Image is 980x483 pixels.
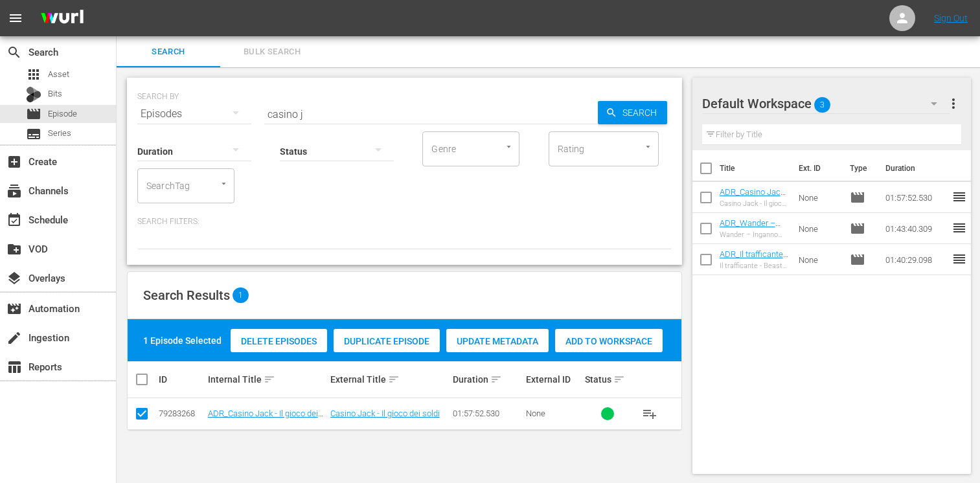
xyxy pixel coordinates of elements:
button: Search [598,101,667,124]
div: External Title [330,372,449,387]
span: Bulk Search [228,45,316,60]
td: None [793,213,845,244]
span: playlist_add [642,406,657,421]
th: Duration [878,150,955,186]
span: sort [388,374,400,385]
div: Status [585,372,630,387]
span: Update Metadata [446,336,549,346]
button: more_vert [946,88,961,119]
a: Casino Jack - Il gioco dei soldi [330,409,440,418]
th: Type [842,150,878,186]
span: sort [490,374,502,385]
button: Open [503,140,515,153]
button: Update Metadata [446,329,549,352]
div: Casino Jack - Il gioco dei soldi [720,199,789,208]
div: None [526,409,581,418]
span: Search [124,45,212,60]
button: Add to Workspace [555,329,663,352]
span: Automation [6,301,22,317]
p: Search Filters: [137,216,672,227]
img: ans4CAIJ8jUAAAAAAAAAAAAAAAAAAAAAAAAgQb4GAAAAAAAAAAAAAAAAAAAAAAAAJMjXAAAAAAAAAAAAAAAAAAAAAAAAgAT5G... [31,3,93,34]
div: Il trafficante - Beast of burden [720,262,789,270]
span: Delete Episodes [231,336,327,346]
a: ADR_Casino Jack - Il gioco dei soldi [208,409,323,428]
span: Channels [6,183,22,199]
span: reorder [952,220,967,236]
div: Duration [453,372,522,387]
div: 01:57:52.530 [453,409,522,418]
span: Create [6,154,22,170]
div: 1 Episode Selected [143,334,222,347]
span: Search [6,45,22,60]
span: Episode [26,106,41,122]
a: ADR_Wander – Inganno mortale [720,218,781,238]
button: Open [218,177,230,190]
span: Episode [850,221,865,236]
span: Episode [850,252,865,267]
td: 01:40:29.098 [880,244,952,275]
span: 3 [814,91,830,118]
div: 79283268 [159,409,204,418]
span: Series [26,126,41,142]
div: ID [159,374,204,385]
span: sort [264,374,275,385]
div: Episodes [137,96,251,132]
div: Default Workspace [702,85,950,122]
div: Wander – Inganno mortale [720,230,789,239]
button: Open [642,140,654,153]
button: Delete Episodes [231,329,327,352]
td: None [793,244,845,275]
span: Episode [48,107,77,120]
span: Search Results [143,287,230,303]
td: None [793,182,845,213]
span: Overlays [6,271,22,286]
span: reorder [952,251,967,267]
th: Ext. ID [791,150,842,186]
a: Sign Out [934,13,968,23]
td: 01:57:52.530 [880,182,952,213]
span: Reports [6,359,22,375]
a: ADR_Il trafficante - Beast of burden [720,249,788,269]
span: VOD [6,241,22,257]
span: Series [48,127,71,140]
span: reorder [952,189,967,205]
th: Title [720,150,791,186]
span: Schedule [6,212,22,228]
span: Ingestion [6,330,22,346]
button: playlist_add [634,398,665,429]
span: Search [617,101,667,124]
span: Bits [48,87,62,100]
span: Asset [48,68,69,81]
a: ADR_Casino Jack - Il gioco dei soldi [720,187,786,207]
button: Duplicate Episode [334,329,440,352]
span: more_vert [946,96,961,111]
span: 1 [233,287,249,303]
span: sort [613,374,625,385]
span: Duplicate Episode [334,336,440,346]
span: Asset [26,67,41,82]
div: External ID [526,374,581,385]
span: Episode [850,190,865,205]
td: 01:43:40.309 [880,213,952,244]
span: menu [8,10,23,26]
div: Bits [26,87,41,102]
span: Add to Workspace [555,336,663,346]
div: Internal Title [208,372,326,387]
